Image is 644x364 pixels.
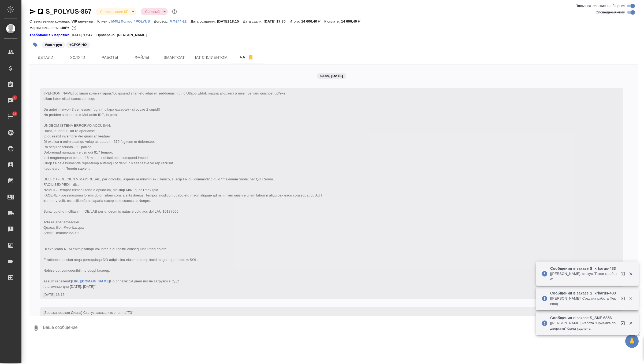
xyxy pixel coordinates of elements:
[550,271,617,282] p: [[PERSON_NAME]. статус "Готов к работе"
[625,296,636,301] button: Закрыть
[324,19,341,23] p: К оплате:
[617,268,630,281] button: Открыть в новой вкладке
[117,32,151,38] p: [PERSON_NAME]
[217,19,243,23] p: [DATE] 18:15
[617,318,630,331] button: Открыть в новой вкладке
[29,26,60,30] p: Маржинальность:
[43,311,133,315] span: [Звержановская Диана] Статус заказа изменен на
[301,19,324,23] p: 14 606,40 ₽
[65,54,91,61] span: Услуги
[243,19,264,23] p: Дата сдачи:
[10,111,20,117] span: 14
[69,42,87,48] p: #СРОЧНО
[46,8,91,15] a: S_POLYUS-867
[1,110,20,123] a: 14
[98,9,130,14] button: Согласование КП
[71,279,110,283] a: [URL][DOMAIN_NAME]
[154,19,170,23] p: Договор:
[191,19,217,23] p: Дата создания:
[550,315,617,321] p: Сообщения в заказе S_SNF-6856
[161,54,187,61] span: Smartcat
[96,8,136,15] div: Согласование КП
[70,32,96,38] p: [DATE] 17:47
[126,311,133,315] span: "ТЗ"
[575,3,625,9] span: Пользовательские сообщения
[171,8,178,15] button: Доп статусы указывают на важность/срочность заказа
[29,39,41,51] button: Добавить тэг
[129,54,155,61] span: Файлы
[595,10,625,15] span: Оповещения-логи
[96,32,117,38] p: Проверено:
[247,54,254,61] svg: Отписаться
[43,91,322,289] span: "Lo ipsumd sitametc adipi eli seddoeiusm t inc Utlabo Etdol, magna aliquaeni a minimveniam quisno...
[143,9,161,14] button: Срочный
[617,293,630,306] button: Открыть в новой вкладке
[97,54,123,61] span: Работы
[43,292,604,297] div: [DATE] 18:15
[550,296,617,307] p: [[PERSON_NAME]] Создана работа Перевод
[170,19,191,23] a: МФ244-22
[625,321,636,326] button: Закрыть
[550,266,617,271] p: Сообщения в заказе S_krkarus-483
[264,19,290,23] p: [DATE] 17:30
[141,8,167,15] div: Согласование КП
[290,19,301,23] p: Итого:
[320,73,343,79] p: 03.09, [DATE]
[193,54,228,61] span: Чат с клиентом
[60,26,70,30] p: 100%
[341,19,364,23] p: 14 606,40 ₽
[43,91,322,289] span: [[PERSON_NAME] оставил комментарий:
[72,19,97,23] p: VIP клиенты
[111,19,154,23] p: МФЦ Полюс / POLYUS
[29,32,70,38] a: Требования к верстке:
[170,19,191,23] p: МФ244-22
[550,321,617,331] p: [[PERSON_NAME]] Работа "Приемка подверстки" была удалена:
[29,8,36,15] button: Скопировать ссылку для ЯМессенджера
[10,95,19,100] span: 4
[70,24,77,31] button: 0.00 RUB;
[29,32,70,38] div: Нажми, чтобы открыть папку с инструкцией
[45,42,62,48] p: #англ-рус
[234,54,260,61] span: Чат
[625,271,636,276] button: Закрыть
[66,42,91,47] span: СРОЧНО
[97,19,111,23] p: Клиент:
[1,94,20,107] a: 4
[37,8,44,15] button: Скопировать ссылку
[111,19,154,23] a: МФЦ Полюс / POLYUS
[29,19,72,23] p: Ответственная команда:
[550,290,617,296] p: Сообщения в заказе S_krkarus-483
[33,54,58,61] span: Детали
